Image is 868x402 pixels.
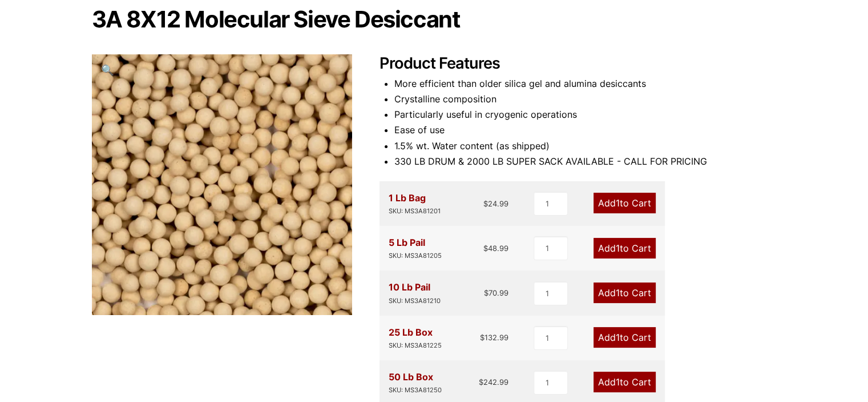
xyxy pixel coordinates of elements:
div: 5 Lb Pail [389,235,442,261]
li: Particularly useful in cryogenic operations [394,107,777,122]
a: Add1to Cart [594,238,656,258]
a: View full-screen image gallery [92,54,123,86]
span: $ [484,288,488,297]
span: 1 [616,242,620,254]
div: 25 Lb Box [389,325,442,351]
li: 1.5% wt. Water content (as shipped) [394,138,777,154]
h2: Product Features [380,54,777,73]
span: 1 [616,332,620,343]
bdi: 242.99 [479,377,508,387]
bdi: 70.99 [484,288,508,297]
span: 1 [616,376,620,388]
span: 1 [616,197,620,209]
bdi: 48.99 [483,244,508,253]
div: 1 Lb Bag [389,190,441,217]
bdi: 132.99 [480,333,508,342]
a: Add1to Cart [594,372,656,392]
a: Add1to Cart [594,327,656,348]
div: SKU: MS3A81205 [389,250,442,261]
a: Add1to Cart [594,282,656,303]
span: $ [480,333,485,342]
li: 330 LB DRUM & 2000 LB SUPER SACK AVAILABLE - CALL FOR PRICING [394,154,777,169]
li: Crystalline composition [394,91,777,107]
span: $ [483,199,488,208]
bdi: 24.99 [483,199,508,208]
div: SKU: MS3A81250 [389,385,442,396]
div: SKU: MS3A81225 [389,340,442,351]
div: 50 Lb Box [389,369,442,396]
span: $ [479,377,483,387]
span: $ [483,244,488,253]
li: Ease of use [394,122,777,138]
div: SKU: MS3A81210 [389,296,441,307]
a: Add1to Cart [594,193,656,213]
span: 🔍 [101,63,114,76]
div: 10 Lb Pail [389,280,441,306]
h1: 3A 8X12 Molecular Sieve Desiccant [92,7,777,31]
li: More efficient than older silica gel and alumina desiccants [394,76,777,91]
div: SKU: MS3A81201 [389,206,441,217]
span: 1 [616,287,620,298]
